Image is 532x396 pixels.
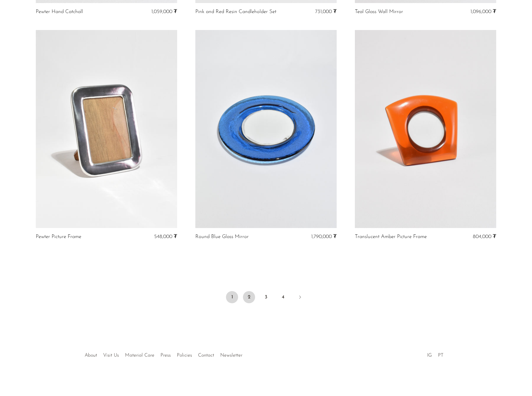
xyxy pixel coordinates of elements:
a: Teal Glass Wall Mirror [355,9,403,15]
span: 1,790,000 ₮ [311,234,337,239]
span: 1 [226,291,238,303]
a: Press [160,353,171,358]
span: 1,059,000 ₮ [151,9,177,14]
a: About [85,353,97,358]
a: IG [427,353,432,358]
a: Policies [177,353,192,358]
span: 548,000 ₮ [154,234,177,239]
a: Translucent Amber Picture Frame [355,234,427,240]
a: Round Blue Glass Mirror [195,234,249,240]
a: Next [294,291,306,304]
span: 731,000 ₮ [315,9,337,14]
a: Contact [198,353,214,358]
a: Pewter Hand Catchall [36,9,83,15]
ul: Social Medias [424,348,446,360]
a: 3 [260,291,272,303]
span: 1,096,000 ₮ [470,9,496,14]
a: Material Care [125,353,154,358]
a: 4 [277,291,289,303]
a: PT [438,353,443,358]
a: Pewter Picture Frame [36,234,81,240]
ul: Quick links [82,348,245,360]
span: 804,000 ₮ [473,234,496,239]
a: Visit Us [103,353,119,358]
a: Pink and Red Resin Candleholder Set [195,9,276,15]
a: 2 [243,291,255,303]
